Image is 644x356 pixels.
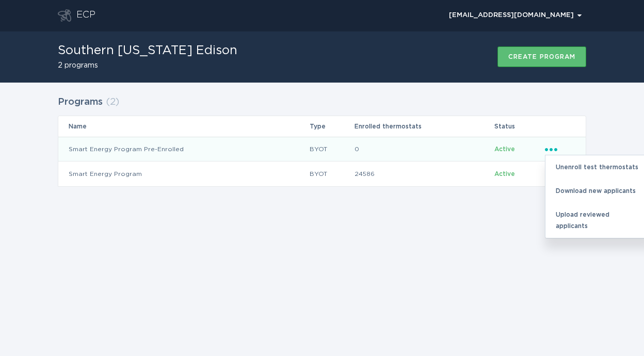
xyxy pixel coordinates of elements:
div: [EMAIL_ADDRESS][DOMAIN_NAME] [449,12,582,19]
span: Active [494,171,515,177]
span: ( 2 ) [106,98,119,107]
th: Type [309,116,354,137]
div: Popover menu [444,8,586,23]
h1: Southern [US_STATE] Edison [58,44,237,57]
td: 24586 [354,161,494,186]
button: Go to dashboard [58,9,71,22]
tr: Table Headers [58,116,586,137]
span: Active [494,146,515,152]
td: BYOT [309,137,354,161]
th: Name [58,116,309,137]
button: Create program [497,46,586,67]
button: Open user account details [444,8,586,23]
td: Smart Energy Program Pre-Enrolled [58,137,309,161]
h2: Programs [58,93,103,111]
tr: 80cfb1d7bced4b899487a4b308054481 [58,161,586,186]
div: ECP [76,9,95,22]
tr: 6de610b9a2fd41948d09d44bb2176dde [58,137,586,161]
th: Enrolled thermostats [354,116,494,137]
h2: 2 programs [58,62,237,69]
td: 0 [354,137,494,161]
div: Create program [508,54,575,60]
th: Status [494,116,544,137]
td: Smart Energy Program [58,161,309,186]
td: BYOT [309,161,354,186]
